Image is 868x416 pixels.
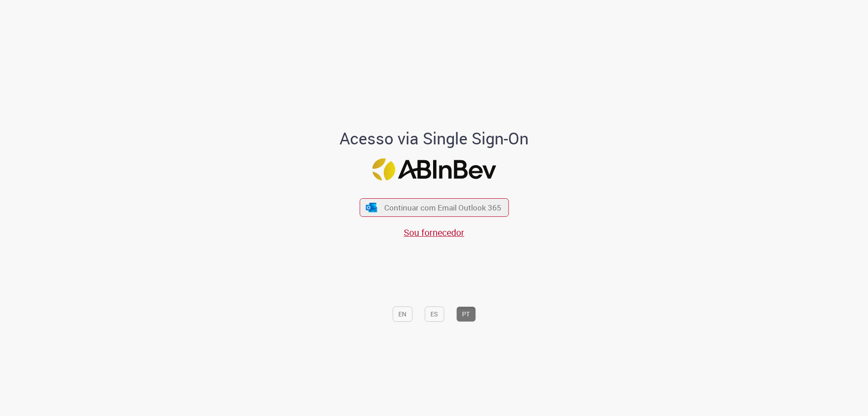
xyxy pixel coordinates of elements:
h1: Acesso via Single Sign-On [309,129,560,148]
img: ícone Azure/Microsoft 360 [365,203,378,212]
button: ícone Azure/Microsoft 360 Continuar com Email Outlook 365 [359,198,509,217]
a: Sou fornecedor [404,226,464,239]
button: ES [425,306,444,322]
img: Logo ABInBev [372,158,496,181]
button: PT [456,306,476,322]
span: Continuar com Email Outlook 365 [384,202,501,213]
button: EN [392,306,412,322]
